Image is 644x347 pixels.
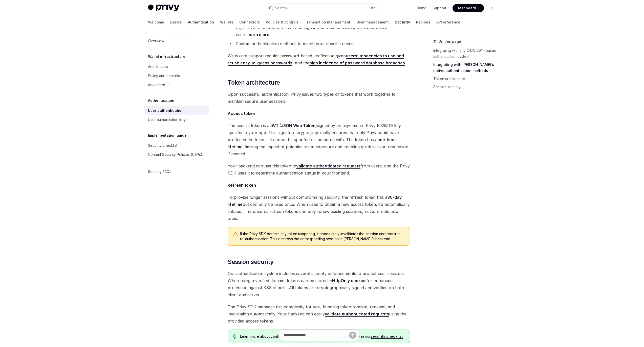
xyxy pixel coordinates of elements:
button: Search...⌘K [265,4,379,13]
div: Content Security Policies (CSPs) [148,152,202,158]
img: light logo [148,5,179,12]
span: If the Privy SDK detects any token tampering, it immediately invalidates the session and requires... [240,231,405,241]
a: Transaction management [305,16,350,28]
a: Session security [433,83,500,91]
span: The access token is a signed by an asymmetric Privy Ed25519 key specific to your app. This signat... [228,122,410,157]
a: Security checklist [144,141,209,150]
a: Wallets [220,16,233,28]
li: Custom authentication methods to match your specific needs [228,40,410,47]
strong: Refresh token [228,183,256,188]
a: Demo [416,6,426,11]
a: Learn more [246,32,269,37]
span: On this page [438,38,461,44]
a: Integrating with [PERSON_NAME]’s native authentication methods [433,61,500,75]
a: validate authenticated requests [296,163,360,169]
h5: Implementation guide [148,132,187,138]
a: Recipes [416,16,430,28]
a: Connectors [239,16,260,28]
a: API reference [436,16,460,28]
span: Dashboard [457,6,476,11]
button: Send message [349,332,356,339]
div: Security FAQs [148,169,171,175]
span: Upon successful authentication, Privy issues two types of tokens that work together to maintain s... [228,91,410,105]
div: Search... [275,5,289,11]
a: Integrating with any OIDC/JWT-based authentication system [433,46,500,61]
a: Basics [170,16,182,28]
a: Token architecture [433,75,500,83]
div: Policy and controls [148,73,180,79]
strong: Access token [228,111,255,116]
a: Content Security Policies (CSPs) [144,150,209,159]
a: Security FAQs [144,167,209,176]
a: Authentication [188,16,214,28]
button: Advanced [144,80,209,89]
a: Policies & controls [266,16,299,28]
span: We do not support regular password-based verification given , and the . [228,52,410,66]
div: User authorization keys [148,117,187,123]
a: Overview [144,36,209,45]
div: Overview [148,38,164,44]
a: high incidence of password database breaches [309,60,405,66]
span: The Privy SDK manages this complexity for you, handling token rotation, renewal, and invalidation... [228,303,410,325]
a: validate authenticated requests [325,311,389,317]
a: Welcome [148,16,164,28]
svg: Warning [233,232,238,237]
a: Policy and controls [144,71,209,80]
input: Ask a question... [284,330,349,341]
span: Your backend can use this token to from users, and the Privy SDK uses it to determine authenticat... [228,162,410,177]
span: To provide longer sessions without compromising security, the refresh token has a but can only be... [228,194,410,222]
a: User authorization keys [144,115,209,124]
h5: Authentication [148,97,174,104]
a: Support [433,6,446,11]
a: JWT (JSON Web Token) [269,123,317,128]
span: Session security [228,258,273,266]
span: Token architecture [228,79,280,87]
a: Dashboard [453,4,484,12]
div: Architecture [148,64,168,70]
strong: HttpOnly cookies [332,278,367,283]
span: Our authentication system includes several security enhancements to protect user sessions. When u... [228,270,410,298]
h5: Wallet infrastructure [148,54,185,60]
li: Sign In With Ethereum (SIWE) and Sign in with Solana (SIWS) for web3-native users [228,24,410,38]
a: User management [356,16,389,28]
button: Toggle dark mode [488,4,496,12]
span: ⌘ K [370,6,376,10]
div: Advanced [148,82,165,88]
a: Architecture [144,62,209,71]
a: User authentication [144,106,209,115]
div: Security checklist [148,142,177,148]
a: Security [395,16,410,28]
div: User authentication [148,108,184,114]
